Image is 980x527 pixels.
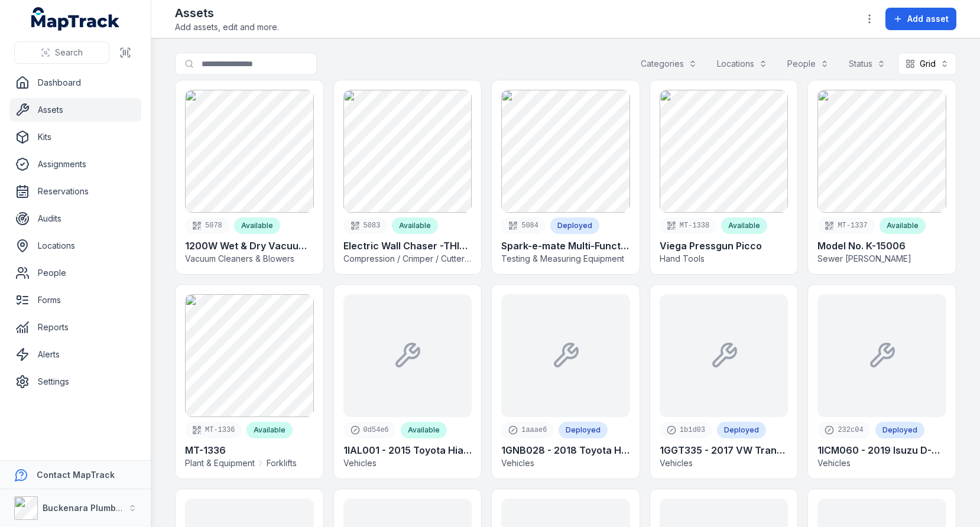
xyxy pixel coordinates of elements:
[9,71,141,95] a: Dashboard
[885,8,956,30] button: Add asset
[43,503,198,513] strong: Buckenara Plumbing Gas & Electrical
[37,470,115,480] strong: Contact MapTrack
[898,53,956,75] button: Grid
[31,7,120,31] a: MapTrack
[9,152,141,176] a: Assignments
[9,180,141,203] a: Reservations
[9,261,141,285] a: People
[9,288,141,312] a: Forms
[9,207,141,230] a: Audits
[175,5,279,21] h2: Assets
[9,315,141,339] a: Reports
[780,53,836,75] button: People
[907,13,949,25] span: Add asset
[9,343,141,366] a: Alerts
[633,53,705,75] button: Categories
[55,47,83,58] span: Search
[9,234,141,258] a: Locations
[9,370,141,393] a: Settings
[9,98,141,122] a: Assets
[709,53,775,75] button: Locations
[175,21,279,33] span: Add assets, edit and more.
[14,41,109,64] button: Search
[841,53,893,75] button: Status
[9,125,141,149] a: Kits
